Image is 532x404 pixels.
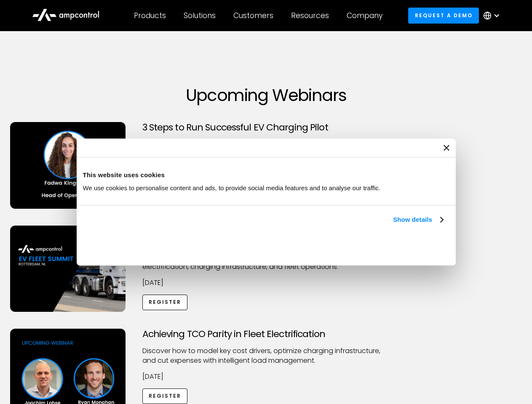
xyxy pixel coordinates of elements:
[142,278,390,287] p: [DATE]
[134,11,166,20] div: Products
[10,85,522,105] h1: Upcoming Webinars
[142,295,188,310] a: Register
[291,11,329,20] div: Resources
[347,11,382,20] div: Company
[142,372,390,381] p: [DATE]
[233,11,273,20] div: Customers
[325,234,446,259] button: Okay
[393,215,443,225] a: Show details
[142,329,390,340] h3: Achieving TCO Parity in Fleet Electrification
[142,122,390,133] h3: 3 Steps to Run Successful EV Charging Pilot
[184,11,216,20] div: Solutions
[444,145,449,151] button: Close banner
[142,388,188,404] a: Register
[142,346,390,365] p: Discover how to model key cost drivers, optimize charging infrastructure, and cut expenses with i...
[83,184,381,191] span: We use cookies to personalise content and ads, to provide social media features and to analyse ou...
[408,8,479,23] a: Request a demo
[83,170,449,180] div: This website uses cookies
